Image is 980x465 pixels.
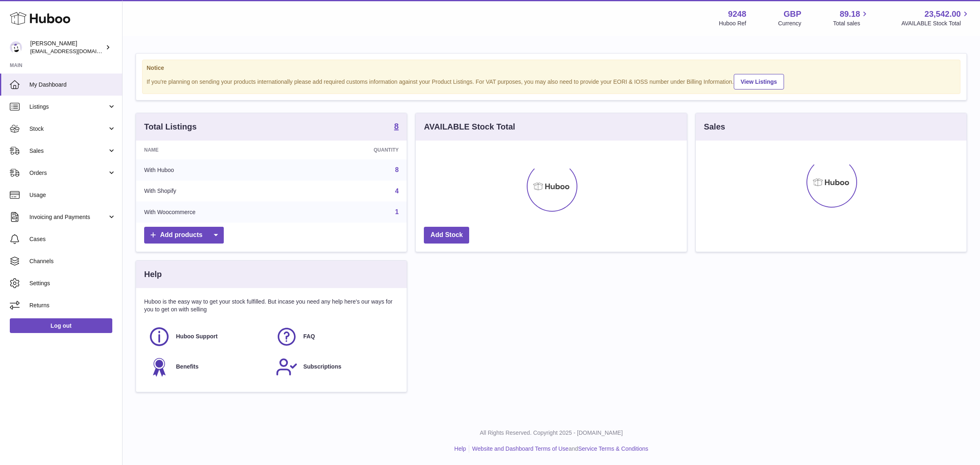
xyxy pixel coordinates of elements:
strong: 8 [394,122,399,130]
span: Usage [29,191,116,199]
span: Stock [29,125,107,133]
a: Add products [144,227,224,244]
span: [EMAIL_ADDRESS][DOMAIN_NAME] [30,48,120,54]
strong: GBP [784,9,801,20]
span: FAQ [303,333,315,340]
td: With Woocommerce [136,201,304,223]
td: With Huboo [136,159,304,181]
span: Benefits [176,363,198,371]
a: 23,542.00 AVAILABLE Stock Total [901,9,970,27]
a: 1 [395,208,399,215]
a: Help [454,445,466,452]
h3: AVAILABLE Stock Total [424,121,515,132]
td: With Shopify [136,181,304,202]
span: 89.18 [840,9,860,20]
strong: 9248 [728,9,746,20]
a: 4 [395,188,399,194]
a: Log out [10,318,112,333]
span: Cases [29,235,116,243]
a: Benefits [148,356,267,378]
a: Subscriptions [276,356,395,378]
strong: Notice [147,64,956,72]
th: Quantity [304,141,407,159]
h3: Total Listings [144,121,197,132]
img: internalAdmin-9248@internal.huboo.com [10,41,22,54]
a: Huboo Support [148,326,267,348]
span: Returns [29,302,116,309]
span: Invoicing and Payments [29,213,107,221]
span: AVAILABLE Stock Total [901,20,970,27]
a: 8 [394,122,399,132]
a: View Listings [734,74,784,89]
span: 23,542.00 [924,9,961,20]
span: Orders [29,169,107,177]
div: If you're planning on sending your products internationally please add required customs informati... [147,73,956,89]
a: Service Terms & Conditions [578,445,648,452]
a: 8 [395,166,399,173]
span: Channels [29,257,116,265]
span: Listings [29,103,107,111]
span: Settings [29,279,116,287]
span: Subscriptions [303,363,341,371]
span: Sales [29,147,107,155]
p: All Rights Reserved. Copyright 2025 - [DOMAIN_NAME] [129,429,973,437]
a: Add Stock [424,227,469,244]
h3: Sales [704,121,725,132]
h3: Help [144,269,162,280]
div: Huboo Ref [719,20,746,27]
span: My Dashboard [29,81,116,89]
a: 89.18 Total sales [833,9,869,27]
span: Total sales [833,20,869,27]
a: Website and Dashboard Terms of Use [472,445,568,452]
div: Currency [778,20,802,27]
div: [PERSON_NAME] [30,40,104,55]
span: Huboo Support [176,333,218,340]
li: and [469,445,648,453]
th: Name [136,141,304,159]
p: Huboo is the easy way to get your stock fulfilled. But incase you need any help here's our ways f... [144,298,399,313]
a: FAQ [276,326,395,348]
